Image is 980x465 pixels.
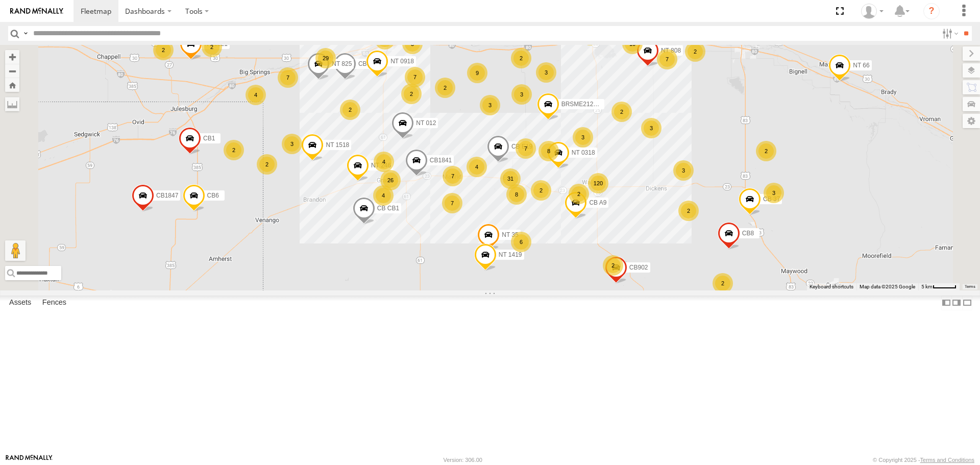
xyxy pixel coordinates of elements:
[538,141,559,161] div: 8
[153,40,174,60] div: 2
[444,457,482,463] div: Version: 306.00
[756,141,776,161] div: 2
[589,200,606,207] span: CB A9
[340,100,360,120] div: 2
[10,8,63,15] img: rand-logo.svg
[918,283,960,290] button: Map Scale: 5 km per 43 pixels
[962,296,972,310] label: Hide Summary Table
[569,184,589,204] div: 2
[611,102,632,122] div: 2
[673,160,694,181] div: 3
[315,48,336,68] div: 29
[224,140,244,160] div: 2
[326,142,349,149] span: NT 1518
[641,118,661,138] div: 3
[873,457,974,463] div: © Copyright 2025 -
[246,85,266,105] div: 4
[499,251,522,258] span: NT 1419
[963,114,980,128] label: Map Settings
[685,41,705,62] div: 2
[390,58,414,65] span: NT 0918
[377,205,399,212] span: CB CB1
[661,47,681,55] span: NT 808
[5,240,26,261] button: Drag Pegman onto the map to open Street View
[657,49,677,69] div: 7
[21,26,30,41] label: Search Query
[941,296,951,310] label: Dock Summary Table to the Left
[156,192,178,200] span: CB1847
[531,180,551,201] div: 2
[380,170,401,190] div: 26
[467,63,487,83] div: 9
[951,296,962,310] label: Dock Summary Table to the Right
[374,152,394,172] div: 4
[207,192,219,200] span: CB6
[536,62,556,83] div: 3
[810,283,853,290] button: Keyboard shortcuts
[502,231,518,238] span: NT 35
[467,157,487,177] div: 4
[5,78,19,92] button: Zoom Home
[4,296,36,310] label: Assets
[500,168,521,189] div: 31
[373,185,394,206] div: 4
[37,296,71,310] label: Fences
[572,149,595,156] span: NT 0318
[603,255,623,276] div: 2
[443,166,463,186] div: 7
[405,67,425,87] div: 7
[202,37,222,57] div: 2
[401,84,422,104] div: 2
[860,284,915,289] span: Map data ©2025 Google
[573,127,593,148] div: 3
[416,120,436,127] span: NT 012
[923,3,940,19] i: ?
[257,154,277,175] div: 2
[561,101,631,108] span: BRSME21213419025970
[442,193,462,213] div: 7
[506,184,527,205] div: 8
[629,264,648,271] span: CB902
[678,201,699,221] div: 2
[920,457,974,463] a: Terms and Conditions
[5,64,19,78] button: Zoom out
[358,61,377,68] span: CB111
[853,62,869,69] span: NT 66
[511,143,532,150] span: CB E19
[282,134,302,154] div: 3
[511,84,532,105] div: 3
[5,97,19,111] label: Measure
[742,230,754,237] span: CB8
[480,95,500,115] div: 3
[278,67,298,88] div: 7
[764,183,784,203] div: 3
[857,4,887,19] div: Cary Cook
[332,60,352,67] span: NT 825
[5,50,19,64] button: Zoom in
[435,78,455,98] div: 2
[938,26,960,41] label: Search Filter Options
[203,135,215,142] span: CB1
[511,232,531,252] div: 6
[511,48,531,68] div: 2
[371,162,391,169] span: NT 246
[965,284,975,288] a: Terms (opens in new tab)
[6,455,53,465] a: Visit our Website
[430,157,452,164] span: CB1841
[921,284,933,289] span: 5 km
[713,273,733,293] div: 2
[588,173,608,193] div: 120
[516,138,536,159] div: 7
